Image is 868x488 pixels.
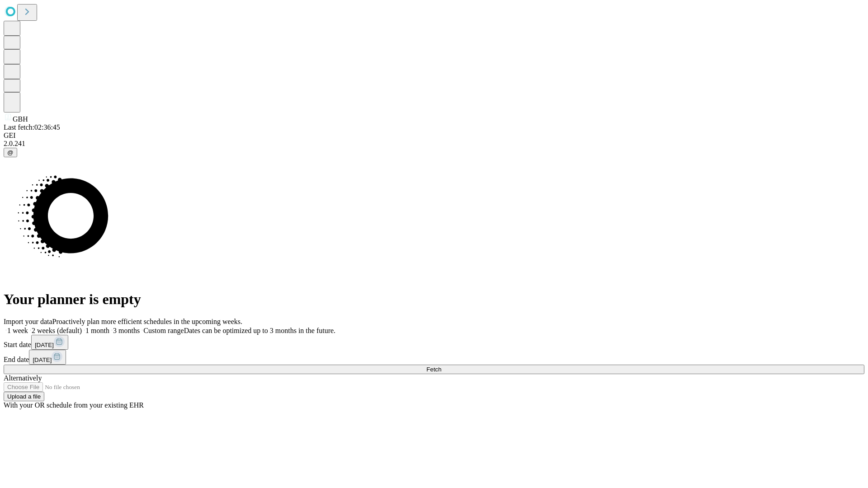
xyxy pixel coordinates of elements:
[143,327,184,334] span: Custom range
[32,327,82,334] span: 2 weeks (default)
[4,318,52,325] span: Import your data
[4,365,864,374] button: Fetch
[31,335,68,350] button: [DATE]
[4,350,864,365] div: End date
[4,335,864,350] div: Start date
[4,148,17,157] button: @
[4,140,864,148] div: 2.0.241
[184,327,335,334] span: Dates can be optimized up to 3 months in the future.
[52,318,242,325] span: Proactively plan more efficient schedules in the upcoming weeks.
[13,115,28,123] span: GBH
[4,392,44,401] button: Upload a file
[4,374,42,382] span: Alternatively
[4,401,144,409] span: With your OR schedule from your existing EHR
[85,327,109,334] span: 1 month
[7,149,14,156] span: @
[35,342,54,348] span: [DATE]
[4,123,60,131] span: Last fetch: 02:36:45
[4,291,864,308] h1: Your planner is empty
[33,357,52,363] span: [DATE]
[4,131,864,140] div: GEI
[426,366,441,373] span: Fetch
[7,327,28,334] span: 1 week
[113,327,140,334] span: 3 months
[29,350,66,365] button: [DATE]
